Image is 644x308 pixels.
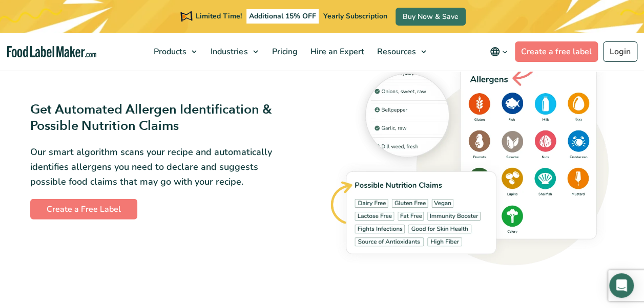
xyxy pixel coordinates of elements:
a: Industries [204,33,263,71]
a: Products [148,33,202,71]
span: Hire an Expert [307,46,365,57]
a: Login [603,41,637,62]
a: Resources [370,33,431,71]
span: Limited Time! [196,11,242,21]
a: Pricing [265,33,301,71]
div: Open Intercom Messenger [609,273,634,298]
span: Industries [207,46,248,57]
span: Pricing [268,46,298,57]
a: Create a free label [515,41,598,62]
span: Additional 15% OFF [246,9,319,24]
span: Resources [373,46,417,57]
a: Buy Now & Save [396,8,466,26]
span: Products [151,46,188,57]
p: Our smart algorithm scans your recipe and automatically identifies allergens you need to declare ... [30,145,283,189]
a: Create a Free Label [30,199,137,219]
h3: Get Automated Allergen Identification & Possible Nutrition Claims [30,101,283,135]
a: Hire an Expert [304,33,368,71]
span: Yearly Subscription [323,11,387,21]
